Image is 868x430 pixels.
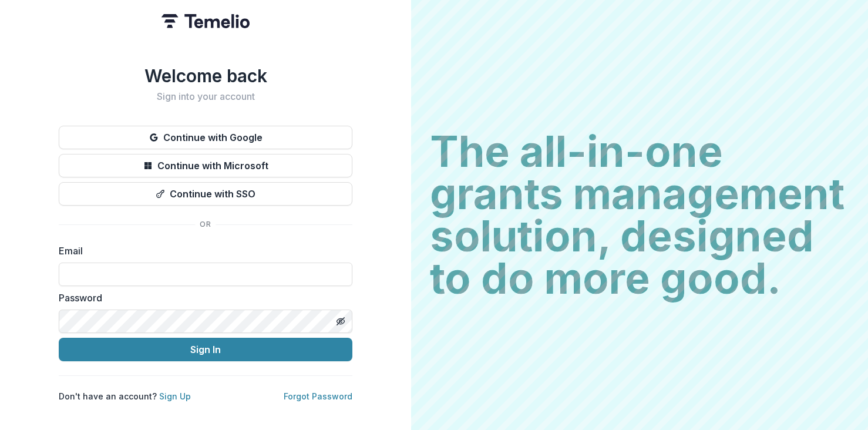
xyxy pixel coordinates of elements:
label: Email [59,244,345,258]
button: Toggle password visibility [331,312,350,331]
img: Temelio [162,14,250,28]
h2: Sign into your account [59,91,352,102]
p: Don't have an account? [59,390,191,402]
button: Sign In [59,338,352,361]
label: Password [59,291,345,305]
h1: Welcome back [59,65,352,86]
button: Continue with SSO [59,182,352,206]
a: Sign Up [159,391,191,401]
a: Forgot Password [284,391,352,401]
button: Continue with Microsoft [59,154,352,177]
button: Continue with Google [59,126,352,149]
